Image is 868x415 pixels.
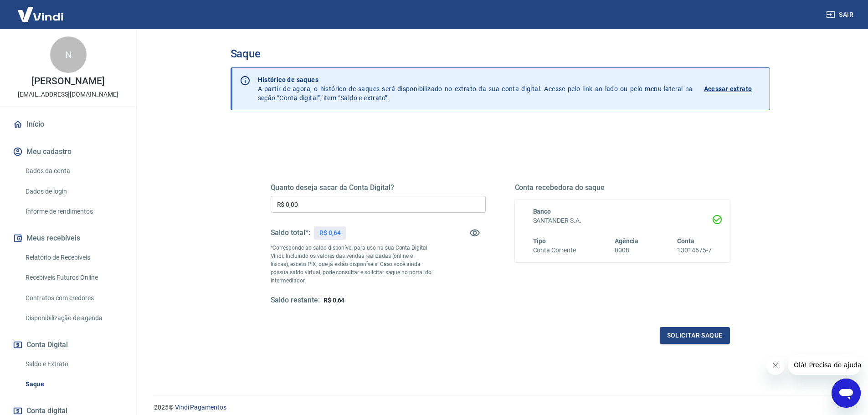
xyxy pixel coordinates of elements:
h6: SANTANDER S.A. [533,216,712,225]
a: Contratos com credores [22,289,125,307]
h6: 13014675-7 [677,246,712,255]
img: Vindi [11,0,70,28]
iframe: Botão para abrir a janela de mensagens [832,379,861,408]
h5: Quanto deseja sacar da Conta Digital? [271,183,486,192]
p: A partir de agora, o histórico de saques será disponibilizado no extrato da sua conta digital. Ac... [258,75,693,102]
iframe: Fechar mensagem [766,357,785,375]
a: Informe de rendimentos [22,202,125,221]
h5: Saldo restante: [271,296,320,305]
span: Olá! Precisa de ajuda? [5,6,77,14]
p: Acessar extrato [704,84,752,93]
p: [PERSON_NAME] [31,77,104,86]
h6: 0008 [615,246,638,255]
button: Conta Digital [11,335,125,355]
p: [EMAIL_ADDRESS][DOMAIN_NAME] [18,90,118,99]
span: Banco [533,208,551,215]
div: N [50,36,87,73]
a: Acessar extrato [704,75,762,102]
button: Sair [824,6,857,23]
a: Dados de login [22,182,125,201]
a: Saque [22,375,125,394]
button: Meu cadastro [11,142,125,162]
p: *Corresponde ao saldo disponível para uso na sua Conta Digital Vindi. Incluindo os valores das ve... [271,244,432,285]
a: Disponibilização de agenda [22,309,125,328]
a: Vindi Pagamentos [175,404,226,411]
h5: Conta recebedora do saque [515,183,730,192]
h3: Saque [231,47,770,60]
a: Recebíveis Futuros Online [22,268,125,287]
h5: Saldo total*: [271,228,310,237]
span: Conta [677,237,694,245]
a: Início [11,114,125,134]
span: Agência [615,237,638,245]
button: Solicitar saque [660,327,730,344]
span: Tipo [533,237,546,245]
a: Dados da conta [22,162,125,180]
a: Relatório de Recebíveis [22,248,125,267]
h6: Conta Corrente [533,246,576,255]
iframe: Mensagem da empresa [788,355,861,375]
p: R$ 0,64 [319,228,341,238]
p: Histórico de saques [258,75,693,84]
span: R$ 0,64 [324,297,345,304]
button: Meus recebíveis [11,228,125,248]
p: 2025 © [154,403,846,412]
a: Saldo e Extrato [22,355,125,374]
